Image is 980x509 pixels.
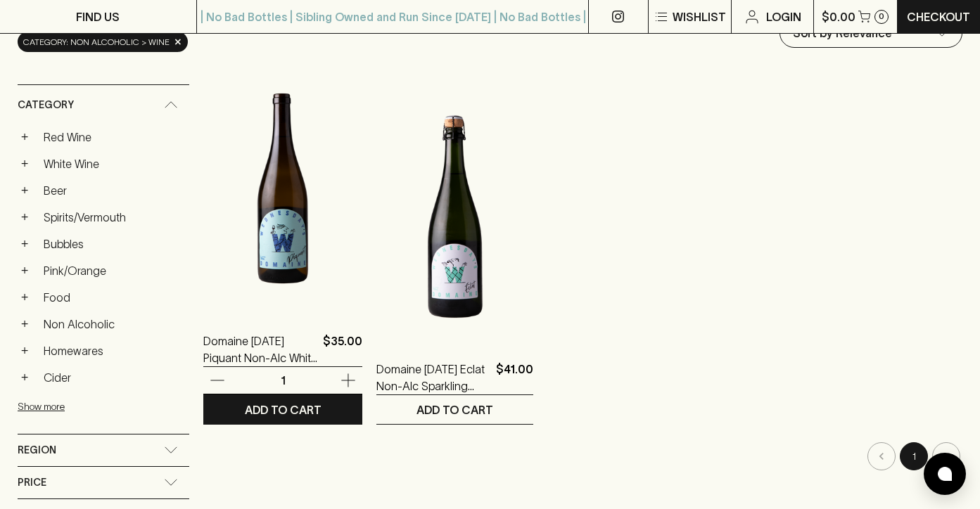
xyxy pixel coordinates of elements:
button: + [18,157,32,171]
p: 0 [879,13,884,20]
button: + [18,264,32,278]
a: Domaine [DATE] Eclat Non-Alc Sparkling [GEOGRAPHIC_DATA] [376,361,490,394]
p: Checkout [907,8,970,25]
p: ADD TO CART [245,401,322,418]
button: + [18,290,32,304]
button: + [18,183,32,198]
button: ADD TO CART [376,395,533,424]
button: + [18,130,32,144]
p: $35.00 [323,333,362,366]
a: Pink/Orange [37,259,189,283]
button: + [18,344,32,358]
div: Price [18,467,189,498]
a: Food [37,285,189,309]
nav: pagination navigation [203,442,962,470]
p: FIND US [76,8,120,25]
p: $0.00 [822,8,855,25]
span: Category: non alcoholic > wine [23,35,170,49]
p: ADD TO CART [416,401,493,418]
button: + [18,237,32,251]
button: + [18,210,32,224]
button: Show more [18,392,202,421]
a: White Wine [37,152,189,176]
img: Domaine Wednesday Piquant Non-Alc White Airen NV [203,65,362,311]
a: Cider [37,366,189,389]
button: ADD TO CART [203,395,362,424]
p: 1 [266,373,300,388]
img: bubble-icon [938,467,952,481]
a: Non Alcoholic [37,312,189,336]
button: page 1 [900,442,928,470]
span: Region [18,442,56,459]
p: Login [766,8,801,25]
a: Beer [37,179,189,202]
img: Domaine Wednesday Eclat Non-Alc Sparkling NV [376,94,533,340]
button: + [18,317,32,331]
p: Wishlist [673,8,726,25]
button: + [18,371,32,385]
a: Red Wine [37,125,189,149]
a: Bubbles [37,232,189,256]
div: Region [18,434,189,466]
span: Category [18,96,74,114]
a: Homewares [37,339,189,363]
a: Spirits/Vermouth [37,205,189,229]
a: Domaine [DATE] Piquant Non-Alc White Airen [GEOGRAPHIC_DATA] [203,333,317,366]
span: Price [18,474,46,491]
p: $41.00 [496,361,533,394]
div: Category [18,85,189,125]
span: × [174,34,182,49]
